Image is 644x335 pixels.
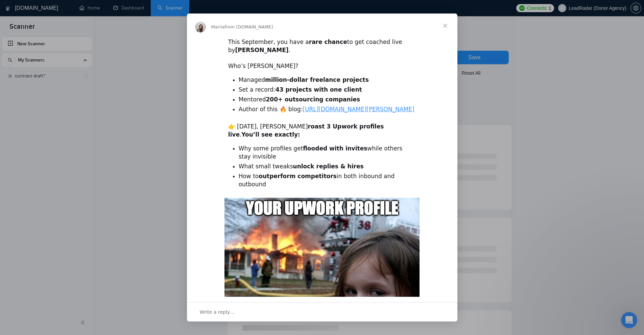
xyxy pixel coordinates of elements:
li: Mentored [239,96,416,104]
span: Mariia [211,24,225,29]
div: Open conversation and reply [187,302,457,321]
div: 👉 [DATE], [PERSON_NAME] . [228,123,416,139]
img: Profile image for Mariia [195,22,206,32]
b: flooded with invites [303,145,367,152]
li: Why some profiles get while others stay invisible [239,145,416,161]
li: Set a record: [239,86,416,94]
div: This September, you have a to get coached live by . ​ Who’s [PERSON_NAME]? [228,38,416,70]
b: You’ll see exactly: [241,131,300,138]
b: 43 projects with one client [276,86,362,93]
b: unlock replies & hires [293,163,364,170]
b: outperform competitors [259,173,337,180]
span: Close [433,14,457,38]
b: roast 3 Upwork profiles live [228,123,384,138]
li: How to in both inbound and outbound [239,172,416,189]
b: rare chance [309,39,347,45]
li: Managed [239,76,416,84]
li: What small tweaks [239,163,416,171]
li: Author of this 🔥 blog: [239,105,416,114]
a: [URL][DOMAIN_NAME][PERSON_NAME] [303,106,414,113]
b: 200+ outsourcing companies [266,96,360,103]
b: [PERSON_NAME] [235,47,289,53]
span: from [DOMAIN_NAME] [224,24,273,29]
b: million-dollar freelance projects [265,76,369,83]
span: Write a reply… [200,308,235,316]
